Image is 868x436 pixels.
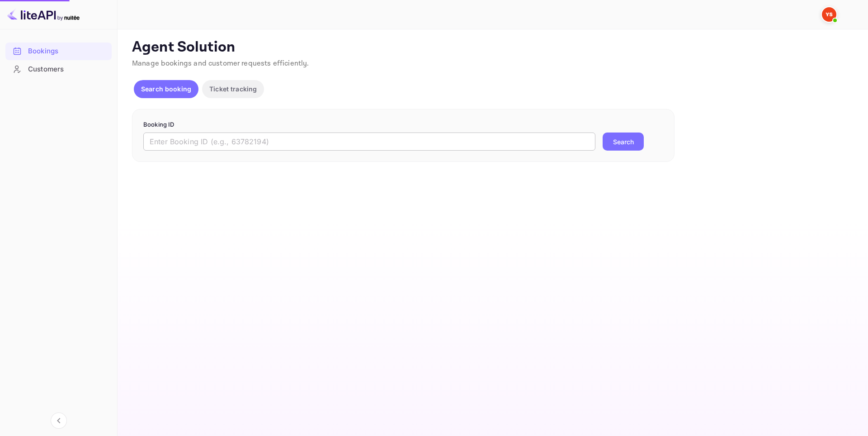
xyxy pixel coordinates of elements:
div: Customers [28,64,107,75]
div: Bookings [28,46,107,57]
a: Customers [5,61,112,77]
p: Agent Solution [132,38,852,57]
div: Bookings [5,43,112,60]
img: Yandex Support [822,7,836,22]
button: Search [603,133,644,151]
span: Manage bookings and customer requests efficiently. [132,59,309,68]
p: Booking ID [143,120,663,129]
p: Ticket tracking [209,84,257,94]
p: Search booking [141,84,191,94]
input: Enter Booking ID (e.g., 63782194) [143,133,595,151]
button: Collapse navigation [51,412,67,429]
img: LiteAPI logo [7,7,80,22]
a: Bookings [5,43,112,59]
div: Customers [5,61,112,78]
